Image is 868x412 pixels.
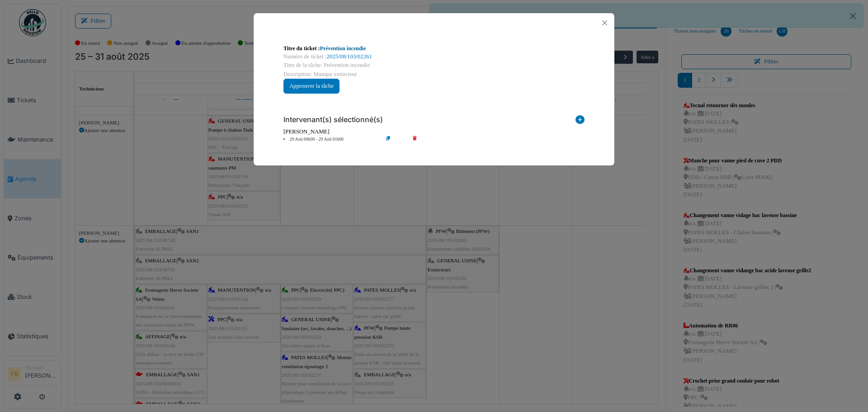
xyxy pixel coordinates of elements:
h6: Intervenant(s) sélectionné(s) [283,115,383,124]
button: Approuver la tâche [283,79,340,94]
div: Titre du ticket : [283,44,585,52]
a: 2025/08/103/02261 [327,53,372,60]
a: Prévention incendie [320,45,366,52]
i: Ajouter [576,115,585,128]
div: [PERSON_NAME] [283,128,585,136]
button: Close [599,17,611,29]
li: 29 Aoû 00h00 - 29 Aoû 01h00 [279,136,382,143]
div: Numéro de ticket : [283,52,585,61]
div: Titre de la tâche: Prévention incendie [283,61,585,70]
div: Description: Manque extincteur [283,70,585,79]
